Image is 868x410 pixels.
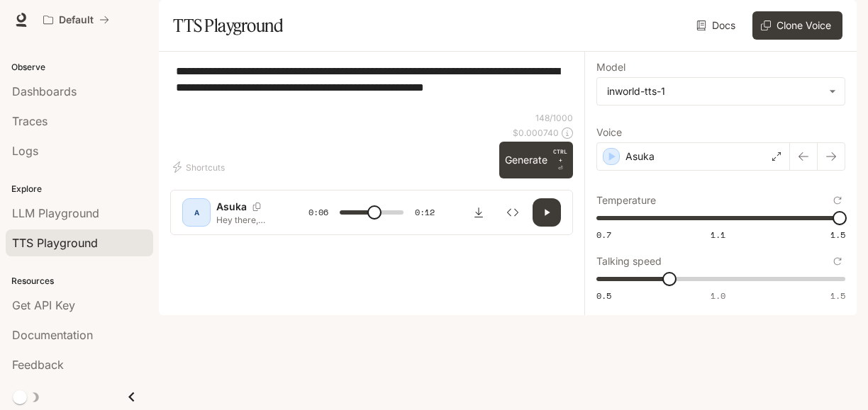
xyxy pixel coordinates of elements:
div: inworld-tts-1 [607,84,822,98]
p: Asuka [625,149,655,164]
div: inworld-tts-1 [597,78,845,105]
span: 1.0 [711,290,725,302]
p: Temperature [596,195,656,205]
button: Shortcuts [170,156,230,178]
p: Talking speed [596,256,662,266]
p: Asuka [216,200,247,214]
button: Clone Voice [752,11,842,40]
span: 0:06 [308,205,328,220]
p: Model [596,62,625,72]
button: GenerateCTRL +⏎ [499,142,573,178]
p: ⏎ [553,147,567,173]
div: A [185,201,208,224]
span: 1.5 [830,290,845,302]
a: Docs [694,11,741,40]
p: Voice [596,127,622,137]
span: 1.1 [711,229,725,241]
button: Copy Voice ID [247,203,267,211]
p: $ 0.000740 [513,127,559,139]
span: 0.5 [596,290,611,302]
button: Reset to default [830,254,845,269]
p: 148 / 1000 [535,112,573,124]
p: CTRL + [553,147,567,164]
h1: TTS Playground [173,11,283,40]
p: Hey there, and welcome back to the show! We've got a fascinating episode lined up [DATE], includi... [216,214,274,226]
button: Download audio [464,198,493,227]
button: All workspaces [37,6,116,34]
button: Inspect [499,198,527,227]
span: 0:12 [415,205,435,220]
span: 1.5 [830,229,845,241]
span: 0.7 [596,229,611,241]
p: Default [59,14,94,26]
button: Reset to default [830,193,845,208]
